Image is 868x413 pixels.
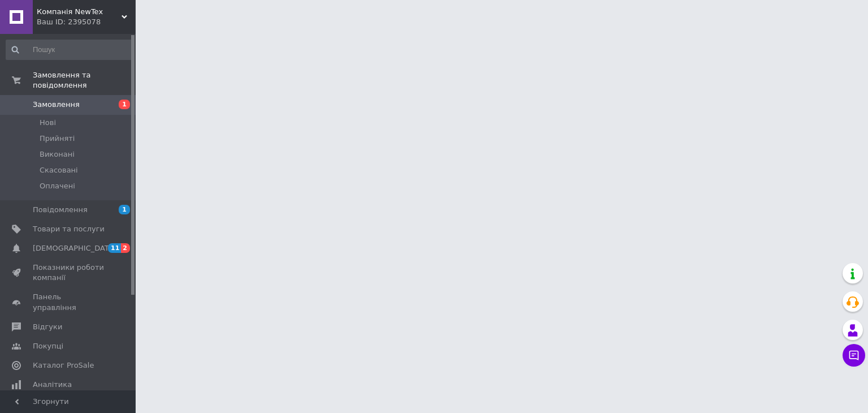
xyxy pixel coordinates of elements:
span: Прийняті [40,134,75,144]
span: Повідомлення [33,205,88,215]
span: Покупці [33,341,63,351]
span: Скасовані [40,165,78,175]
span: Показники роботи компанії [33,263,105,283]
span: Оплачені [40,181,75,191]
span: Компанія NewTex [37,7,121,17]
span: [DEMOGRAPHIC_DATA] [33,243,116,253]
div: Ваш ID: 2395078 [37,17,136,27]
span: Відгуки [33,322,62,332]
input: Пошук [6,40,133,60]
button: Чат з покупцем [843,344,865,367]
span: Аналітика [33,380,72,390]
span: 1 [119,100,130,109]
span: Замовлення [33,100,80,110]
span: 11 [108,243,121,253]
span: Нові [40,118,56,128]
span: Виконані [40,149,75,160]
span: 2 [121,243,130,253]
span: 1 [119,205,130,214]
span: Товари та послуги [33,224,105,234]
span: Каталог ProSale [33,360,94,371]
span: Панель управління [33,292,105,312]
span: Замовлення та повідомлення [33,70,136,91]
